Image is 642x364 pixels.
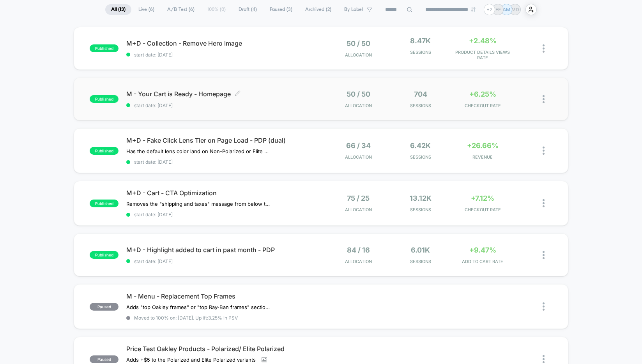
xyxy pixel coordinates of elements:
span: A/B Test ( 6 ) [161,4,200,15]
span: Draft ( 4 ) [233,4,263,15]
span: start date: [DATE] [126,258,320,264]
span: 8.47k [410,37,431,45]
img: close [543,44,545,53]
span: 6.01k [411,246,430,254]
span: published [90,200,118,207]
span: Adds +$5 to the Polarized and Elite Polarized variants [126,357,256,363]
span: +9.47% [469,246,496,254]
span: M+D - Fake Click Lens Tier on Page Load - PDP (dual) [126,136,320,144]
span: M+D - Cart - CTA Optimization [126,189,320,197]
img: close [543,251,545,259]
span: Sessions [391,259,450,264]
span: 704 [414,90,427,98]
span: start date: [DATE] [126,102,320,108]
img: close [543,199,545,207]
p: MD [511,7,519,12]
span: Sessions [391,49,450,55]
span: paused [90,355,118,363]
p: EF [495,7,501,12]
span: Allocation [345,52,372,58]
span: +7.12% [471,194,494,202]
span: Allocation [345,154,372,160]
span: Removes the "shipping and taxes" message from below the CTA and replaces it with message about re... [126,201,271,207]
span: Sessions [391,154,450,160]
span: published [90,95,118,103]
span: Paused ( 3 ) [264,4,298,15]
span: M - Your Cart is Ready - Homepage [126,90,320,98]
span: Allocation [345,259,372,264]
span: Moved to 100% on: [DATE] . Uplift: 3.25% in PSV [134,315,238,321]
span: M+D - Highlight added to cart in past month - PDP [126,246,320,254]
span: Archived ( 2 ) [299,4,337,15]
img: close [543,302,545,311]
span: +26.66% [467,141,499,150]
span: ADD TO CART RATE [453,259,512,264]
span: +2.48% [469,37,497,45]
span: 84 / 16 [347,246,370,254]
span: Price Test Oakley Products - Polarized/ Elite Polarized [126,345,320,353]
img: close [543,95,545,103]
span: paused [90,303,118,311]
span: By Label [344,7,363,12]
span: Sessions [391,207,450,212]
span: start date: [DATE] [126,52,320,58]
span: published [90,44,118,52]
span: All ( 13 ) [105,4,131,15]
span: Allocation [345,207,372,212]
span: PRODUCT DETAILS VIEWS RATE [453,49,512,60]
span: published [90,251,118,259]
span: M+D - Collection - Remove Hero Image [126,39,320,47]
span: +6.25% [469,90,496,98]
span: Live ( 6 ) [133,4,160,15]
span: M - Menu - Replacement Top Frames [126,292,320,300]
span: 50 / 50 [347,39,370,48]
span: Sessions [391,103,450,108]
span: 75 / 25 [347,194,370,202]
img: close [543,355,545,363]
span: start date: [DATE] [126,159,320,165]
img: close [543,147,545,155]
span: Has the default lens color land on Non-Polarized or Elite Polarized to see if that performs bette... [126,148,271,154]
span: 50 / 50 [347,90,370,98]
span: CHECKOUT RATE [453,207,512,212]
span: 13.12k [410,194,432,202]
p: AM [503,7,510,12]
span: CHECKOUT RATE [453,103,512,108]
span: 66 / 34 [346,141,371,150]
span: published [90,147,118,155]
span: start date: [DATE] [126,212,320,217]
span: 6.42k [410,141,431,150]
span: Adds "top Oakley frames" or "top Ray-Ban frames" section to replacement lenses for Oakley and Ray... [126,304,271,310]
span: Allocation [345,103,372,108]
div: + 2 [484,4,495,15]
img: end [471,7,476,12]
span: REVENUE [453,154,512,160]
